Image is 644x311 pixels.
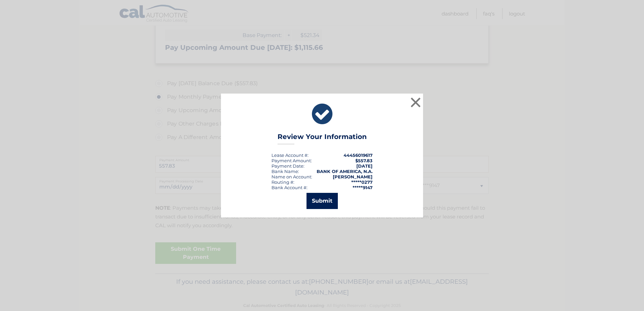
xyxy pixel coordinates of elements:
[271,163,303,169] span: Payment Date
[307,193,338,209] button: Submit
[271,152,309,158] div: Lease Account #:
[271,158,312,163] div: Payment Amount:
[278,133,367,144] h3: Review Your Information
[409,96,422,109] button: ×
[317,169,373,174] strong: BANK OF AMERICA, N.A.
[333,174,373,179] strong: [PERSON_NAME]
[271,185,308,190] div: Bank Account #:
[344,152,373,158] strong: 44456019617
[355,158,373,163] span: $557.83
[271,179,294,185] div: Routing #:
[271,163,304,169] div: :
[356,163,373,169] span: [DATE]
[271,169,299,174] div: Bank Name:
[271,174,312,179] div: Name on Account:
